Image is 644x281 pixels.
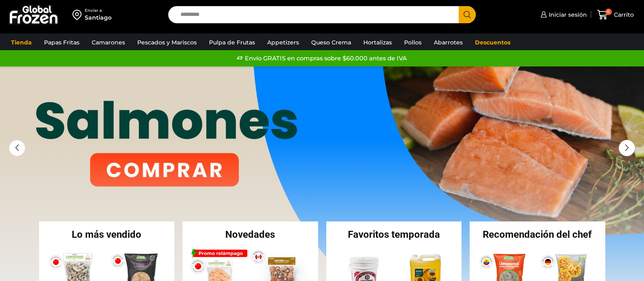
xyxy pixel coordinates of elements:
div: Enviar a [85,8,112,13]
div: Santiago [85,13,112,22]
h2: Recomendación del chef [470,230,605,239]
a: Pescados y Mariscos [133,35,201,50]
a: Iniciar sesión [538,7,587,23]
a: Camarones [88,35,129,50]
h2: Novedades [182,230,318,239]
span: Carrito [612,11,634,19]
button: Search button [459,6,476,23]
a: Pulpa de Frutas [205,35,259,50]
a: Papas Fritas [40,35,84,50]
h2: Favoritos temporada [326,230,462,239]
a: Pollos [400,35,426,50]
a: Descuentos [471,35,514,50]
span: 0 [605,9,612,15]
a: Tienda [7,35,36,50]
a: Hortalizas [359,35,396,50]
a: Appetizers [263,35,303,50]
h2: Lo más vendido [39,230,175,239]
a: 0 Carrito [595,5,636,24]
div: Previous slide [9,140,25,156]
img: address-field-icon.svg [73,8,85,22]
a: Abarrotes [430,35,467,50]
div: Next slide [619,140,635,156]
a: Queso Crema [307,35,355,50]
span: Iniciar sesión [547,11,587,19]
